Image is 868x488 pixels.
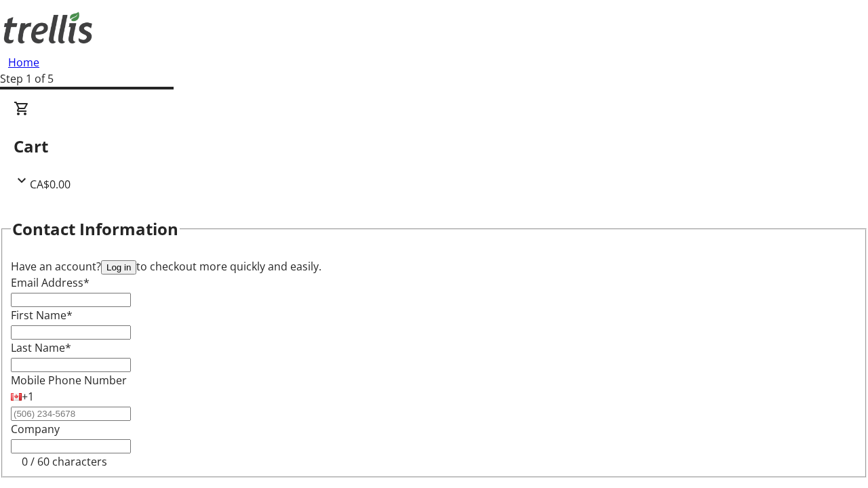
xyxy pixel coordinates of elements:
input: (506) 234-5678 [11,407,131,421]
button: Log in [101,260,136,274]
label: Email Address* [11,275,90,290]
div: Have an account? to checkout more quickly and easily. [11,258,857,274]
h2: Cart [14,134,854,159]
label: Last Name* [11,340,71,355]
label: First Name* [11,308,73,323]
tr-character-limit: 0 / 60 characters [22,454,107,469]
label: Company [11,422,60,436]
span: CA$0.00 [30,177,71,192]
label: Mobile Phone Number [11,373,127,388]
h2: Contact Information [12,217,178,241]
div: CartCA$0.00 [14,100,854,192]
